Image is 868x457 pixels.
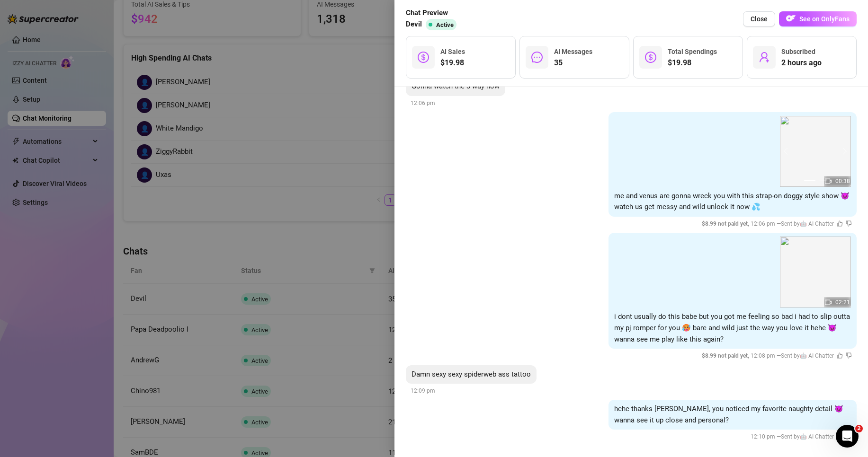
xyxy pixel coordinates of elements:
[855,425,863,432] span: 2
[702,352,852,359] span: 12:08 pm —
[784,148,791,155] button: prev
[554,48,592,55] span: AI Messages
[780,116,851,187] img: media
[411,387,435,394] span: 12:09 pm
[412,82,500,90] span: Gonna watch the 3 way now
[406,19,422,30] span: Devil
[751,433,852,440] span: 12:10 pm —
[781,352,834,359] span: Sent by 🤖 AI Chatter
[702,220,751,227] span: $ 8.99 not paid yet ,
[614,192,850,211] span: me and venus are gonna wreck you with this strap-on doggy style show 😈 watch us get messy and wil...
[554,57,592,69] span: 35
[779,11,857,26] button: OFSee on OnlyFans
[702,220,852,227] span: 12:06 pm —
[837,352,843,359] span: like
[406,8,460,19] span: Chat Preview
[531,52,543,63] span: message
[440,48,465,55] span: AI Sales
[668,57,717,69] span: $19.98
[781,433,834,440] span: Sent by 🤖 AI Chatter
[781,220,834,227] span: Sent by 🤖 AI Chatter
[781,48,815,55] span: Subscribed
[743,11,775,26] button: Close
[836,425,859,448] iframe: Intercom live chat
[614,312,850,343] span: i dont usually do this babe but you got me feeling so bad i had to slip outta my pj romper for yo...
[835,178,850,185] span: 00:38
[840,148,847,155] button: next
[614,404,843,424] span: hehe thanks [PERSON_NAME], you noticed my favorite naughty detail 😈 wanna see it up close and per...
[825,178,832,185] span: video-camera
[825,299,832,306] span: video-camera
[668,48,717,55] span: Total Spendings
[780,237,851,308] img: media
[759,52,770,63] span: user-add
[412,370,531,378] span: Damn sexy sexy spiderweb ass tattoo
[440,57,465,69] span: $19.98
[799,15,850,23] span: See on OnlyFans
[846,220,852,227] span: dislike
[835,299,850,306] span: 02:21
[645,52,656,63] span: dollar
[846,352,852,359] span: dislike
[837,220,843,227] span: like
[819,180,827,181] button: 2
[702,352,751,359] span: $ 8.99 not paid yet ,
[751,15,768,23] span: Close
[786,14,796,23] img: OF
[411,100,435,106] span: 12:06 pm
[418,52,429,63] span: dollar
[781,57,822,69] span: 2 hours ago
[436,21,454,28] span: Active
